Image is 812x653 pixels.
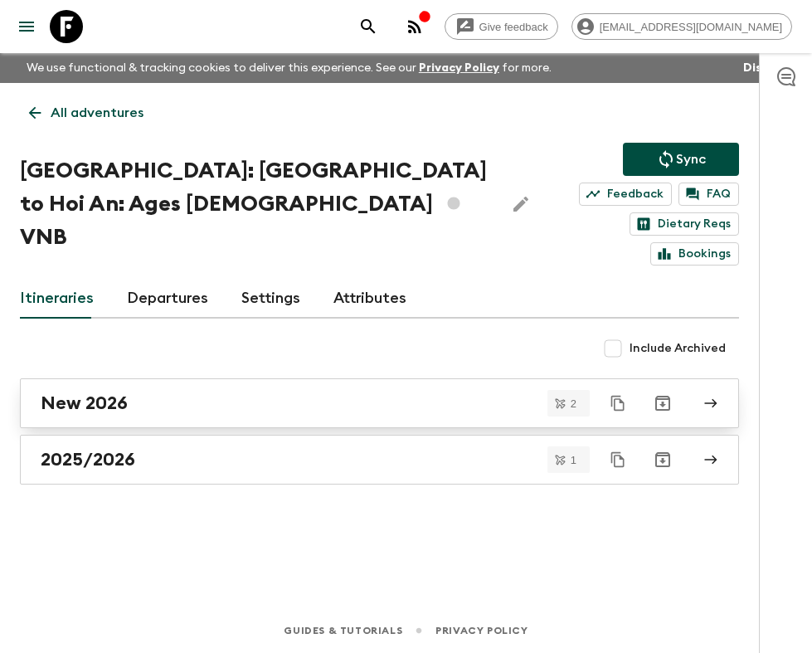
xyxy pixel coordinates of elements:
[561,398,586,409] span: 2
[470,21,557,33] span: Give feedback
[10,10,43,43] button: menu
[41,392,128,414] h2: New 2026
[504,154,537,254] button: Edit Adventure Title
[127,279,208,319] a: Departures
[603,388,633,418] button: Duplicate
[51,103,143,123] p: All adventures
[571,13,792,40] div: [EMAIL_ADDRESS][DOMAIN_NAME]
[561,455,586,465] span: 1
[41,449,135,470] h2: 2025/2026
[20,378,739,428] a: New 2026
[20,53,558,83] p: We use functional & tracking cookies to deliver this experience. See our for more.
[603,445,633,475] button: Duplicate
[646,443,679,476] button: Archive
[630,212,739,236] a: Dietary Reqs
[630,340,726,357] span: Include Archived
[678,183,739,206] a: FAQ
[591,21,791,33] span: [EMAIL_ADDRESS][DOMAIN_NAME]
[739,56,792,80] button: Dismiss
[333,279,406,319] a: Attributes
[650,242,739,266] a: Bookings
[419,62,499,74] a: Privacy Policy
[20,279,94,319] a: Itineraries
[676,149,706,169] p: Sync
[284,621,402,640] a: Guides & Tutorials
[579,183,672,206] a: Feedback
[20,154,491,254] h1: [GEOGRAPHIC_DATA]: [GEOGRAPHIC_DATA] to Hoi An: Ages [DEMOGRAPHIC_DATA] VNB
[20,96,153,129] a: All adventures
[20,435,739,485] a: 2025/2026
[435,621,528,640] a: Privacy Policy
[241,279,300,319] a: Settings
[646,387,679,420] button: Archive
[445,13,558,40] a: Give feedback
[623,143,739,176] button: Sync adventure departures to the booking engine
[352,10,385,43] button: search adventures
